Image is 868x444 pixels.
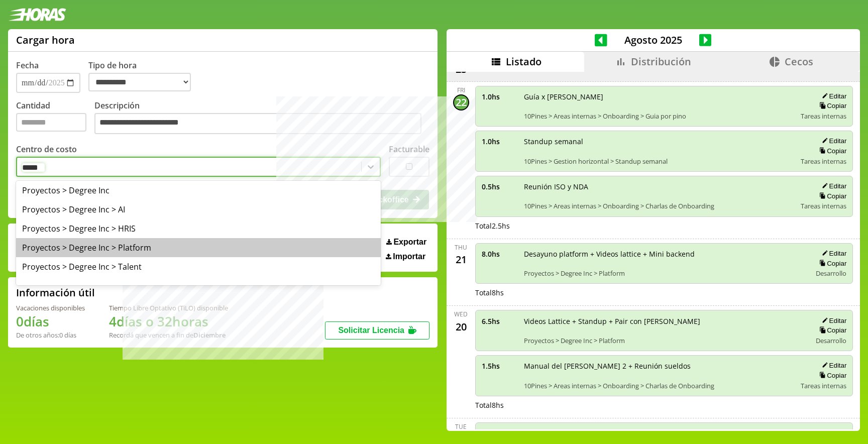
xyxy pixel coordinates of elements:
[801,157,846,166] span: Tareas internas
[524,336,805,345] span: Proyectos > Degree Inc > Platform
[16,33,75,47] h1: Cargar hora
[524,157,794,166] span: 10Pines > Gestion horizontal > Standup semanal
[524,381,794,390] span: 10Pines > Areas internas > Onboarding > Charlas de Onboarding
[482,428,517,438] span: 0.5 hs
[482,361,517,371] span: 1.5 hs
[482,316,517,326] span: 6.5 hs
[524,182,794,191] span: Reunión ISO y NDA
[16,100,94,137] label: Cantidad
[393,252,425,261] span: Importar
[475,221,853,231] div: Total 2.5 hs
[819,361,846,370] button: Editar
[455,422,467,431] div: Tue
[94,113,421,134] textarea: Descripción
[455,243,467,252] div: Thu
[453,94,469,110] div: 22
[16,219,381,238] div: Proyectos > Degree Inc > HRIS
[389,144,429,155] label: Facturable
[109,330,228,340] div: Recordá que vencen a fin de
[819,249,846,258] button: Editar
[524,316,805,326] span: Videos Lattice + Standup + Pair con [PERSON_NAME]
[393,238,426,247] span: Exportar
[447,72,860,429] div: scrollable content
[819,428,846,437] button: Editar
[16,238,381,257] div: Proyectos > Degree Inc > Platform
[16,144,77,155] label: Centro de costo
[524,137,794,146] span: Standup semanal
[816,336,846,345] span: Desarrollo
[819,316,846,325] button: Editar
[457,86,465,94] div: Fri
[524,112,794,121] span: 10Pines > Areas internas > Onboarding > Guia por pino
[482,92,517,101] span: 1.0 hs
[482,249,517,259] span: 8.0 hs
[819,92,846,100] button: Editar
[801,381,846,390] span: Tareas internas
[816,371,846,380] button: Copiar
[819,182,846,190] button: Editar
[338,326,404,335] span: Solicitar Licencia
[801,201,846,210] span: Tareas internas
[524,269,805,278] span: Proyectos > Degree Inc > Platform
[16,113,86,132] input: Cantidad
[524,92,794,101] span: Guía x [PERSON_NAME]
[16,257,381,276] div: Proyectos > Degree Inc > Talent
[816,192,846,200] button: Copiar
[453,252,469,268] div: 21
[88,60,199,93] label: Tipo de hora
[109,303,228,312] div: Tiempo Libre Optativo (TiLO) disponible
[16,286,95,299] h2: Información útil
[109,312,228,330] h1: 4 días o 32 horas
[16,312,85,330] h1: 0 días
[524,249,805,259] span: Desayuno platform + Videos lattice + Mini backend
[607,33,699,47] span: Agosto 2025
[475,400,853,410] div: Total 8 hs
[816,101,846,110] button: Copiar
[816,326,846,335] button: Copiar
[631,55,691,68] span: Distribución
[454,310,468,318] div: Wed
[785,55,813,68] span: Cecos
[524,428,794,438] span: [PERSON_NAME] con admin
[16,303,85,312] div: Vacaciones disponibles
[16,60,39,71] label: Fecha
[193,330,226,340] b: Diciembre
[482,182,517,191] span: 0.5 hs
[325,321,429,340] button: Solicitar Licencia
[506,55,541,68] span: Listado
[453,318,469,335] div: 20
[16,200,381,219] div: Proyectos > Degree Inc > AI
[801,112,846,121] span: Tareas internas
[816,259,846,268] button: Copiar
[524,361,794,371] span: Manual del [PERSON_NAME] 2 + Reunión sueldos
[88,73,191,91] select: Tipo de hora
[16,330,85,340] div: De otros años: 0 días
[816,269,846,278] span: Desarrollo
[8,8,66,21] img: logotipo
[819,137,846,145] button: Editar
[383,237,429,247] button: Exportar
[524,201,794,210] span: 10Pines > Areas internas > Onboarding > Charlas de Onboarding
[16,181,381,200] div: Proyectos > Degree Inc
[94,100,429,137] label: Descripción
[482,137,517,146] span: 1.0 hs
[475,288,853,297] div: Total 8 hs
[816,147,846,155] button: Copiar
